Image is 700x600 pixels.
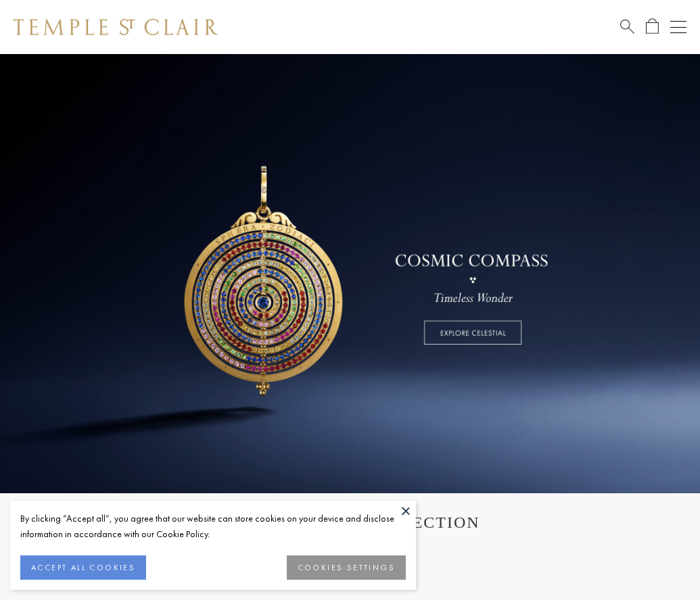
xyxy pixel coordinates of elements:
img: Temple St. Clair [14,19,218,35]
div: By clicking “Accept all”, you agree that our website can store cookies on your device and disclos... [20,511,406,542]
button: COOKIES SETTINGS [287,555,406,580]
button: ACCEPT ALL COOKIES [20,555,146,580]
a: Open Shopping Bag [646,18,659,35]
a: Search [620,18,634,35]
button: Open navigation [670,19,686,35]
